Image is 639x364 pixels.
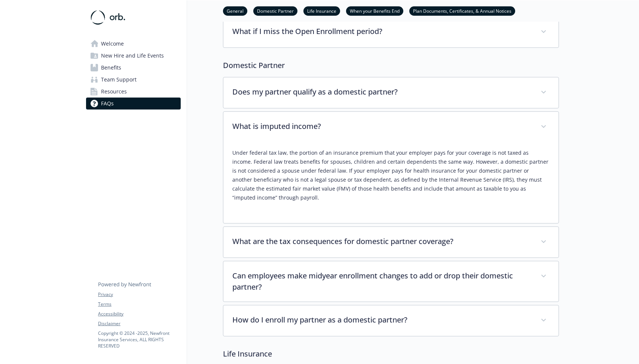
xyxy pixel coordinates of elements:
a: Benefits [86,62,181,74]
p: How do I enroll my partner as a domestic partner? [232,314,532,326]
a: Life Insurance [303,7,340,14]
p: What if I miss the Open Enrollment period? [232,26,532,37]
p: Does my partner qualify as a domestic partner? [232,86,532,98]
span: FAQs [101,98,114,109]
a: Domestic Partner [253,7,297,14]
a: FAQs [86,98,181,109]
div: What is imputed income? [223,142,559,223]
span: Welcome [101,38,124,50]
div: What are the tax consequences for domestic partner coverage? [223,227,559,257]
a: Welcome [86,38,181,50]
div: What is imputed income? [223,112,559,142]
a: General [223,7,247,14]
a: Team Support [86,74,181,86]
div: Can employees make midyear enrollment changes to add or drop their domestic partner? [223,261,559,302]
p: Domestic Partner [223,60,559,71]
span: New Hire and Life Events [101,50,164,62]
p: Under federal tax law, the portion of an insurance premium that your employer pays for your cover... [232,148,550,202]
a: Privacy [98,291,180,298]
p: Life Insurance [223,348,559,360]
div: How do I enroll my partner as a domestic partner? [223,305,559,336]
a: New Hire and Life Events [86,50,181,62]
p: What is imputed income? [232,121,532,132]
p: What are the tax consequences for domestic partner coverage? [232,236,532,247]
p: Copyright © 2024 - 2025 , Newfront Insurance Services, ALL RIGHTS RESERVED [98,330,180,349]
span: Team Support [101,74,137,86]
a: Plan Documents, Certificates, & Annual Notices [409,7,515,14]
div: Does my partner qualify as a domestic partner? [223,77,559,108]
div: What if I miss the Open Enrollment period? [223,17,559,47]
a: When your Benefits End [346,7,403,14]
span: Resources [101,86,127,98]
a: Disclaimer [98,320,180,327]
a: Resources [86,86,181,98]
span: Benefits [101,62,121,74]
a: Accessibility [98,311,180,317]
p: Can employees make midyear enrollment changes to add or drop their domestic partner? [232,270,532,293]
a: Terms [98,301,180,308]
